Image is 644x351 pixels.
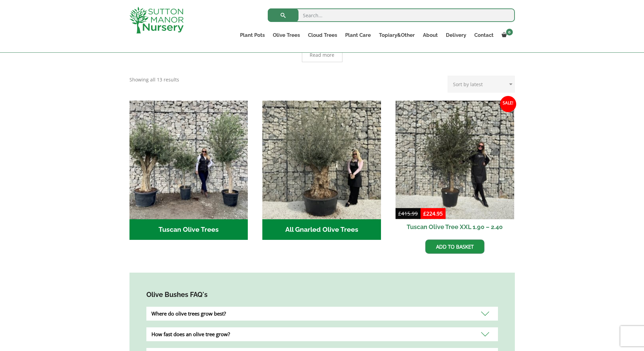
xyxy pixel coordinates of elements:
[396,101,514,234] a: Sale! Tuscan Olive Tree XXL 1.90 – 2.40
[500,96,516,112] span: Sale!
[304,30,341,40] a: Cloud Trees
[146,327,498,341] div: How fast does an olive tree grow?
[269,30,304,40] a: Olive Trees
[448,76,515,93] select: Shop order
[262,101,381,240] a: Visit product category All Gnarled Olive Trees
[506,29,513,35] span: 0
[146,290,498,300] h4: Olive Bushes FAQ's
[262,219,381,240] h2: All Gnarled Olive Trees
[498,30,515,40] a: 0
[236,30,269,40] a: Plant Pots
[375,30,419,40] a: Topiary&Other
[310,53,334,57] span: Read more
[470,30,498,40] a: Contact
[398,210,418,217] bdi: 415.99
[398,210,401,217] span: £
[262,101,381,219] img: All Gnarled Olive Trees
[396,101,514,219] img: Tuscan Olive Tree XXL 1.90 - 2.40
[146,307,498,321] div: Where do olive trees grow best?
[341,30,375,40] a: Plant Care
[129,101,248,240] a: Visit product category Tuscan Olive Trees
[423,210,426,217] span: £
[419,30,442,40] a: About
[442,30,470,40] a: Delivery
[129,219,248,240] h2: Tuscan Olive Trees
[423,210,443,217] bdi: 224.95
[396,219,514,234] h2: Tuscan Olive Tree XXL 1.90 – 2.40
[425,240,484,254] a: Add to basket: “Tuscan Olive Tree XXL 1.90 - 2.40”
[129,101,248,219] img: Tuscan Olive Trees
[129,7,184,33] img: logo
[268,8,515,22] input: Search...
[129,76,179,84] p: Showing all 13 results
